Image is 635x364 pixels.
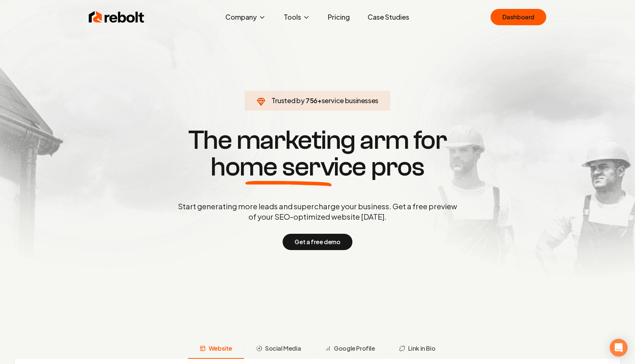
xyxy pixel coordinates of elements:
[209,344,232,353] span: Website
[283,234,352,250] button: Get a free demo
[362,10,415,24] a: Case Studies
[491,9,546,25] a: Dashboard
[317,96,322,105] span: +
[176,201,459,222] p: Start generating more leads and supercharge your business. Get a free preview of your SEO-optimiz...
[219,10,272,24] button: Company
[89,10,144,24] img: Rebolt Logo
[139,127,496,180] h1: The marketing arm for pros
[244,340,313,359] button: Social Media
[322,10,356,24] a: Pricing
[408,344,436,353] span: Link in Bio
[322,96,379,105] span: service businesses
[313,340,387,359] button: Google Profile
[278,10,316,24] button: Tools
[188,340,244,359] button: Website
[306,95,317,106] span: 756
[334,344,375,353] span: Google Profile
[265,344,301,353] span: Social Media
[387,340,447,359] button: Link in Bio
[211,154,366,180] span: home service
[610,339,628,357] div: Open Intercom Messenger
[271,96,305,105] span: Trusted by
